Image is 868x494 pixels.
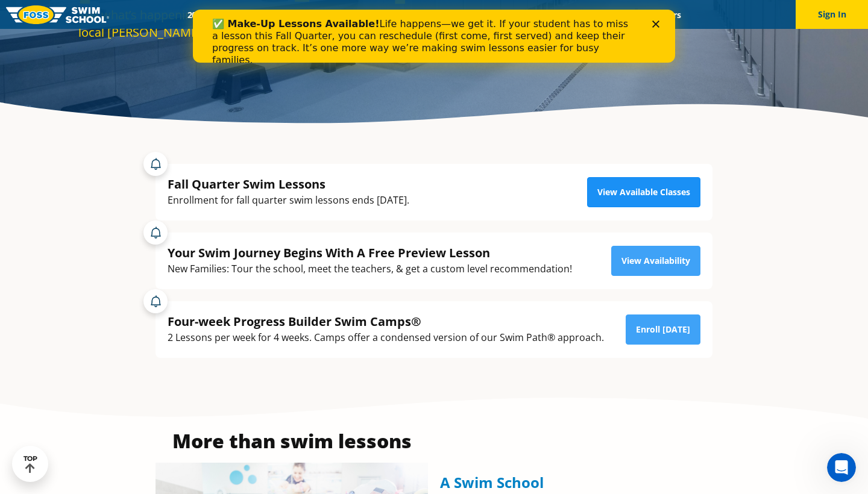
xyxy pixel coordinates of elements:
[168,192,409,208] div: Enrollment for fall quarter swim lessons ends [DATE].
[641,9,691,20] a: Careers
[409,9,476,20] a: About FOSS
[177,9,252,20] a: 2025 Calendar
[459,11,471,18] div: Close
[168,313,604,330] div: Four-week Progress Builder Swim Camps®
[168,261,572,277] div: New Families: Tour the school, meet the teachers, & get a custom level recommendation!
[156,431,428,451] h3: More than swim lessons
[168,245,572,261] div: Your Swim Journey Begins With A Free Preview Lesson
[193,10,675,63] iframe: Intercom live chat banner
[827,453,856,482] iframe: Intercom live chat
[440,472,544,492] span: A Swim School
[611,246,700,276] a: View Availability
[24,455,37,474] div: TOP
[587,177,700,207] a: View Available Classes
[303,9,408,20] a: Swim Path® Program
[19,8,444,57] div: Life happens—we get it. If your student has to miss a lesson this Fall Quarter, you can reschedul...
[19,8,186,20] b: ✅ Make-Up Lessons Available!
[168,330,604,346] div: 2 Lessons per week for 4 weeks. Camps offer a condensed version of our Swim Path® approach.
[168,176,409,192] div: Fall Quarter Swim Lessons
[6,5,109,24] img: FOSS Swim School Logo
[252,9,303,20] a: Schools
[476,9,603,20] a: Swim Like [PERSON_NAME]
[626,314,700,345] a: Enroll [DATE]
[603,9,641,20] a: Blog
